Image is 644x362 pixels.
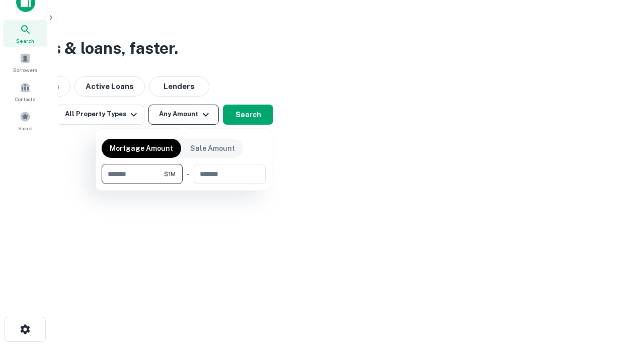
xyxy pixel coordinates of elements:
[164,169,176,178] span: $1M
[190,143,235,154] p: Sale Amount
[594,282,644,330] iframe: Chat Widget
[187,164,190,184] div: -
[110,143,173,154] p: Mortgage Amount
